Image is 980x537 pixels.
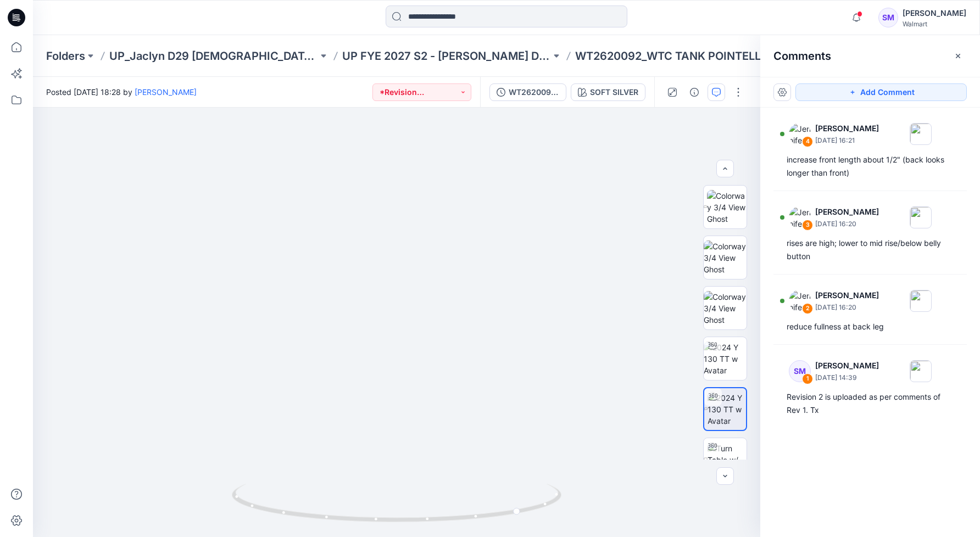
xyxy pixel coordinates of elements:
[135,87,197,97] a: [PERSON_NAME]
[815,372,879,383] p: [DATE] 14:39
[878,8,898,27] div: SM
[802,220,813,231] div: 3
[903,20,966,28] div: Walmart
[787,390,954,417] div: Revision 2 is uploaded as per comments of Rev 1. Tx
[815,289,879,302] p: [PERSON_NAME]
[342,48,551,64] a: UP FYE 2027 S2 - [PERSON_NAME] D29 [DEMOGRAPHIC_DATA] Sleepwear
[815,302,879,313] p: [DATE] 16:20
[903,7,966,20] div: [PERSON_NAME]
[787,237,954,263] div: rises are high; lower to mid rise/below belly button
[571,83,645,101] button: SOFT SILVER
[46,48,85,64] a: Folders
[789,123,811,145] img: Jennifer Yerkes
[815,135,879,146] p: [DATE] 16:21
[802,303,813,314] div: 2
[789,206,811,228] img: Jennifer Yerkes
[802,136,813,147] div: 4
[575,48,784,64] p: WT2620092_WTC TANK POINTELLE SET
[109,48,318,64] a: UP_Jaclyn D29 [DEMOGRAPHIC_DATA] Sleep
[704,291,747,326] img: Colorway 3/4 View Ghost
[46,86,197,98] span: Posted [DATE] 18:28 by
[704,342,747,376] img: 2024 Y 130 TT w Avatar
[795,83,967,101] button: Add Comment
[708,443,747,477] img: Turn Table w/ Avatar
[707,190,747,225] img: Colorway 3/4 View Ghost
[509,86,559,98] div: WT2620092_ADM_Rev 2_WTC TANK POINTELLE SET
[787,153,954,180] div: increase front length about 1/2" (back looks longer than front)
[789,290,811,312] img: Jennifer Yerkes
[590,86,638,98] div: SOFT SILVER
[787,320,954,333] div: reduce fullness at back leg
[815,205,879,219] p: [PERSON_NAME]
[773,49,831,63] h2: Comments
[815,219,879,230] p: [DATE] 16:20
[789,360,811,382] div: SM
[704,240,747,275] img: Colorway 3/4 View Ghost
[686,83,703,101] button: Details
[708,392,746,427] img: 2024 Y 130 TT w Avatar
[489,83,566,101] button: WT2620092_ADM_Rev 2_WTC TANK POINTELLE SET
[815,359,879,372] p: [PERSON_NAME]
[802,373,813,384] div: 1
[815,122,879,135] p: [PERSON_NAME]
